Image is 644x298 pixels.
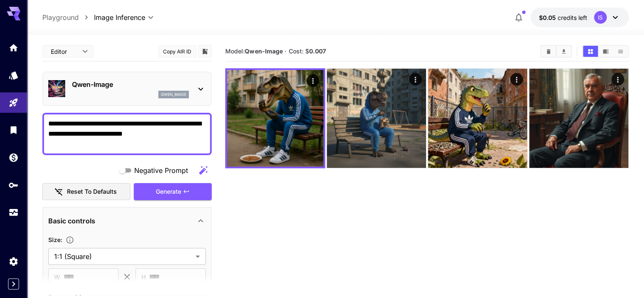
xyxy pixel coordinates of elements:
b: Qwen-Image [245,47,282,55]
div: Library [8,125,19,135]
p: qwen_image [161,92,186,97]
span: $0.05 [539,14,558,21]
span: Generate [156,187,181,197]
span: Editor [51,47,77,56]
div: Home [8,42,19,53]
div: Show media in grid viewShow media in video viewShow media in list view [582,45,629,58]
div: Wallet [8,152,19,163]
div: IS [594,11,607,24]
img: 9k= [227,70,323,167]
div: Qwen-Imageqwen_image [48,76,206,102]
div: Actions [510,73,523,86]
span: Model: [225,47,282,55]
span: credits left [558,14,587,21]
div: $0.05 [539,13,587,22]
img: 9k= [529,69,628,168]
button: Show media in list view [613,46,628,57]
button: Show media in grid view [583,46,598,57]
img: 9k= [327,69,426,168]
div: Settings [8,256,19,267]
div: Models [8,70,19,81]
div: Playground [8,97,19,108]
span: 1:1 (Square) [54,251,192,262]
button: Download All [556,46,571,57]
div: Actions [409,73,422,86]
span: Negative Prompt [134,165,188,175]
a: Playground [42,12,79,22]
div: Actions [307,74,319,87]
button: Show media in video view [598,46,613,57]
div: Actions [611,73,624,86]
span: Size : [48,236,62,243]
button: Reset to defaults [42,183,130,201]
span: Image Inference [94,12,145,22]
div: API Keys [8,180,19,190]
p: · [285,46,287,56]
button: Adjust the dimensions of the generated image by specifying its width and height in pixels, or sel... [62,236,77,244]
div: Basic controls [48,211,206,231]
div: Clear AllDownload All [540,45,572,58]
button: $0.05IS [531,8,629,27]
button: Clear All [541,46,556,57]
button: Generate [134,183,212,201]
span: Cost: $ [289,47,326,55]
b: 0.007 [309,47,326,55]
img: Z [428,69,527,168]
span: W [54,272,60,282]
p: Qwen-Image [72,79,189,89]
button: Add to library [201,46,209,56]
p: Basic controls [48,216,95,226]
span: H [141,272,146,282]
div: Usage [8,207,19,218]
button: Copy AIR ID [158,45,196,58]
nav: breadcrumb [42,12,94,22]
button: Expand sidebar [8,279,19,290]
